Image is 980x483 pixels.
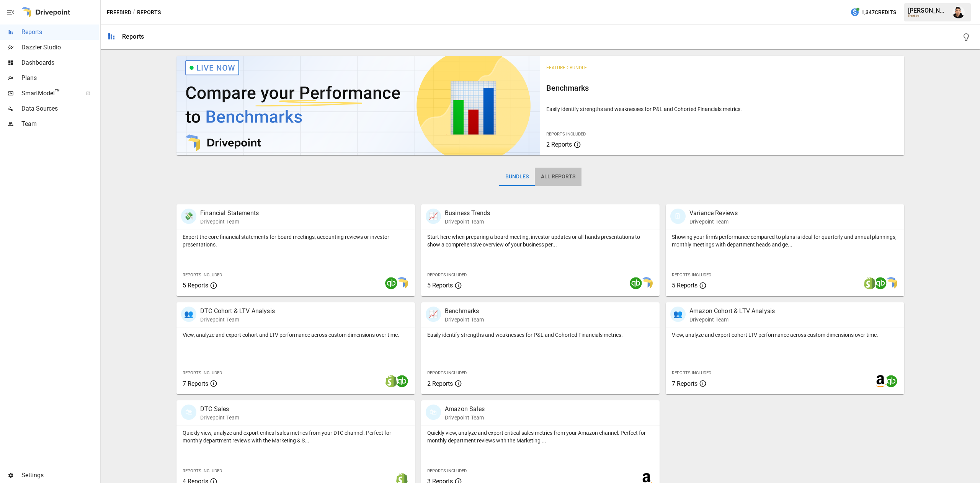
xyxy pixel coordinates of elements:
[689,316,775,323] p: Drivepoint Team
[630,277,642,289] img: quickbooks
[183,273,222,277] span: Reports Included
[535,168,581,186] button: All Reports
[445,316,484,323] p: Drivepoint Team
[445,405,485,414] p: Amazon Sales
[445,414,485,421] p: Drivepoint Team
[200,307,275,316] p: DTC Cohort & LTV Analysis
[181,307,196,322] div: 👥
[670,209,686,224] div: 🗓
[181,405,196,420] div: 🛍
[885,277,897,289] img: smart model
[499,168,535,186] button: Bundles
[445,218,490,225] p: Drivepoint Team
[176,56,540,155] img: video thumbnail
[427,429,653,444] p: Quickly view, analyze and export critical sales metrics from your Amazon channel. Perfect for mon...
[640,277,653,289] img: smart model
[908,14,948,18] div: Freebird
[21,28,99,37] span: Reports
[546,132,586,137] span: Reports Included
[181,209,196,224] div: 💸
[445,307,484,316] p: Benchmarks
[847,5,899,20] button: 1,347Credits
[426,307,441,322] div: 📈
[183,380,208,387] span: 7 Reports
[427,273,467,277] span: Reports Included
[948,2,969,23] button: Francisco Sanchez
[672,282,697,289] span: 5 Reports
[427,468,467,473] span: Reports Included
[122,33,144,40] div: Reports
[21,89,77,98] span: SmartModel
[385,375,397,387] img: shopify
[396,277,408,289] img: smart model
[183,331,409,339] p: View, analyze and export cohort and LTV performance across custom dimensions over time.
[670,307,686,322] div: 👥
[200,316,275,323] p: Drivepoint Team
[672,380,697,387] span: 7 Reports
[55,88,60,97] span: ™
[908,7,948,14] div: [PERSON_NAME]
[183,429,409,444] p: Quickly view, analyze and export critical sales metrics from your DTC channel. Perfect for monthl...
[200,405,239,414] p: DTC Sales
[874,277,887,289] img: quickbooks
[21,104,99,113] span: Data Sources
[672,273,711,277] span: Reports Included
[546,105,898,113] p: Easily identify strengths and weaknesses for P&L and Cohorted Financials metrics.
[21,43,99,52] span: Dazzler Studio
[672,370,711,375] span: Reports Included
[107,8,131,17] button: Freebird
[952,6,965,18] img: Francisco Sanchez
[426,209,441,224] div: 📈
[21,471,99,480] span: Settings
[672,233,898,248] p: Showing your firm's performance compared to plans is ideal for quarterly and annual plannings, mo...
[689,218,738,225] p: Drivepoint Team
[21,58,99,67] span: Dashboards
[864,277,876,289] img: shopify
[861,8,896,17] span: 1,347 Credits
[426,405,441,420] div: 🛍
[183,468,222,473] span: Reports Included
[183,233,409,248] p: Export the core financial statements for board meetings, accounting reviews or investor presentat...
[427,380,453,387] span: 2 Reports
[200,414,239,421] p: Drivepoint Team
[21,73,99,83] span: Plans
[546,141,572,148] span: 2 Reports
[21,119,99,129] span: Team
[885,375,897,387] img: quickbooks
[689,209,738,218] p: Variance Reviews
[183,282,208,289] span: 5 Reports
[546,82,898,94] h6: Benchmarks
[396,375,408,387] img: quickbooks
[445,209,490,218] p: Business Trends
[874,375,887,387] img: amazon
[133,8,136,17] div: /
[427,331,653,339] p: Easily identify strengths and weaknesses for P&L and Cohorted Financials metrics.
[385,277,397,289] img: quickbooks
[200,218,259,225] p: Drivepoint Team
[672,331,898,339] p: View, analyze and export cohort LTV performance across custom dimensions over time.
[427,233,653,248] p: Start here when preparing a board meeting, investor updates or all-hands presentations to show a ...
[200,209,259,218] p: Financial Statements
[689,307,775,316] p: Amazon Cohort & LTV Analysis
[183,370,222,375] span: Reports Included
[427,370,467,375] span: Reports Included
[427,282,453,289] span: 5 Reports
[546,65,587,70] span: Featured Bundle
